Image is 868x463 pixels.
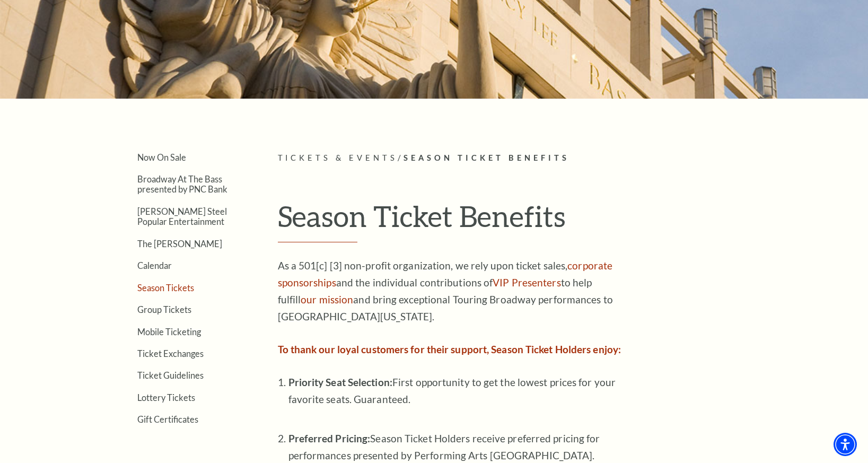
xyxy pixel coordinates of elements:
a: [PERSON_NAME] Steel Popular Entertainment [137,206,227,226]
a: Group Tickets [137,304,191,315]
strong: Priority Seat Selection: [288,376,392,388]
a: our mission [301,293,353,305]
a: Ticket Exchanges [137,348,204,359]
a: The [PERSON_NAME] [137,239,222,249]
p: As a 501[c] [3] non-profit organization, we rely upon ticket sales, and the individual contributi... [278,257,622,325]
span: Season Ticket Benefits [404,153,569,162]
span: Tickets & Events [278,153,398,162]
a: Now On Sale [137,152,186,162]
p: First opportunity to get the lowest prices for your favorite seats. Guaranteed. [288,374,622,425]
strong: Preferred Pricing: [288,432,371,444]
a: Lottery Tickets [137,392,195,403]
strong: To thank our loyal customers for their support, Season Ticket Holders enjoy: [278,343,621,355]
a: Season Tickets [137,283,194,293]
p: / [278,152,763,165]
div: Accessibility Menu [834,433,857,456]
a: Broadway At The Bass presented by PNC Bank [137,174,227,194]
h1: Season Ticket Benefits [278,199,763,242]
a: VIP Presenters [493,276,560,289]
a: Mobile Ticketing [137,327,201,337]
a: Ticket Guidelines [137,370,204,380]
a: Gift Certificates [137,414,198,424]
a: Calendar [137,260,172,270]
